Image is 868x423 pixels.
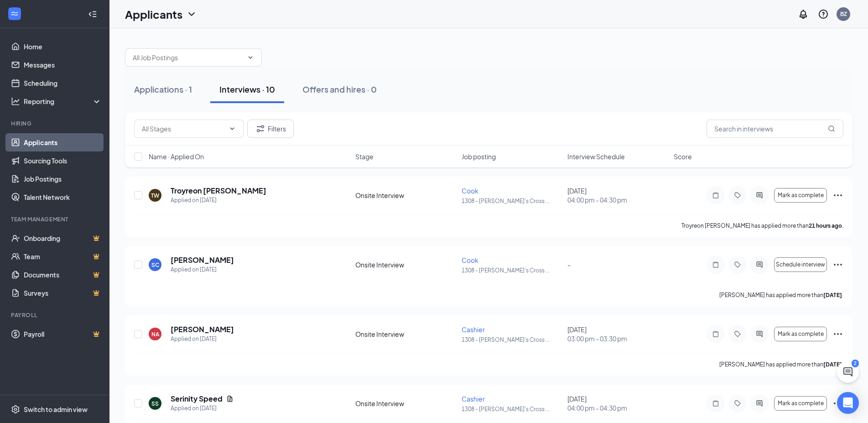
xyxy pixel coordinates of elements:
div: TW [151,192,159,199]
svg: ChatActive [842,366,853,377]
div: Hiring [11,120,100,127]
h5: Troyreon [PERSON_NAME] [171,186,266,196]
span: Interview Schedule [567,152,625,161]
div: Applications · 1 [134,84,192,95]
input: Search in interviews [707,120,843,138]
svg: Note [710,261,721,268]
button: ChatActive [837,361,859,383]
svg: ActiveChat [754,330,765,338]
span: - [567,261,571,269]
a: Talent Network [24,188,102,206]
svg: QuestionInfo [818,9,829,20]
span: Schedule interview [776,261,825,268]
svg: Tag [732,192,743,199]
h5: [PERSON_NAME] [171,255,234,265]
input: All Stages [142,124,225,134]
div: BZ [840,10,847,18]
div: Team Management [11,215,100,223]
svg: Note [710,400,721,407]
a: DocumentsCrown [24,266,102,284]
div: Switch to admin view [24,405,88,414]
p: 1308 - [PERSON_NAME]'s Cross ... [462,336,562,344]
a: Scheduling [24,74,102,92]
span: Mark as complete [778,331,824,337]
svg: ActiveChat [754,400,765,407]
a: PayrollCrown [24,325,102,343]
svg: ChevronDown [186,9,197,20]
svg: WorkstreamLogo [10,9,19,18]
svg: Ellipses [832,329,843,339]
svg: Notifications [798,9,809,20]
h5: [PERSON_NAME] [171,324,234,334]
span: 04:00 pm - 04:30 pm [567,403,668,413]
div: [DATE] [567,394,668,413]
svg: Note [710,330,721,338]
span: Cashier [462,325,485,334]
b: [DATE] [823,361,842,368]
div: Onsite Interview [355,191,456,200]
a: Sourcing Tools [24,151,102,170]
b: 21 hours ago [809,222,842,229]
svg: Settings [11,405,20,414]
h5: Serinity Speed [171,394,223,404]
span: Cook [462,187,478,195]
button: Schedule interview [774,257,827,272]
div: SC [151,261,159,269]
span: 03:00 pm - 03:30 pm [567,334,668,343]
svg: Ellipses [832,190,843,201]
div: Onsite Interview [355,329,456,339]
button: Mark as complete [774,327,827,341]
svg: Ellipses [832,259,843,270]
span: Cook [462,256,478,264]
a: SurveysCrown [24,284,102,302]
div: Applied on [DATE] [171,404,234,413]
span: Mark as complete [778,400,824,407]
p: Troyreon [PERSON_NAME] has applied more than . [681,222,843,230]
div: [DATE] [567,186,668,204]
svg: Document [226,395,234,402]
svg: ChevronDown [247,54,254,61]
div: Interviews · 10 [219,84,275,95]
div: SS [151,400,159,407]
span: Name · Applied On [149,152,204,161]
a: Job Postings [24,170,102,188]
a: Applicants [24,133,102,151]
div: NA [151,330,159,338]
button: Mark as complete [774,396,827,411]
div: Applied on [DATE] [171,265,234,274]
a: OnboardingCrown [24,229,102,247]
div: Applied on [DATE] [171,196,266,205]
svg: ActiveChat [754,192,765,199]
a: Messages [24,56,102,74]
div: Reporting [24,97,102,106]
div: Open Intercom Messenger [837,392,859,414]
b: [DATE] [823,292,842,298]
svg: Tag [732,400,743,407]
svg: Filter [255,123,266,134]
button: Mark as complete [774,188,827,203]
div: Offers and hires · 0 [302,84,377,95]
svg: Tag [732,330,743,338]
span: Score [674,152,692,161]
svg: ActiveChat [754,261,765,268]
a: TeamCrown [24,247,102,266]
p: 1308 - [PERSON_NAME]'s Cross ... [462,405,562,413]
svg: Analysis [11,97,20,106]
input: All Job Postings [133,52,243,63]
span: Job posting [462,152,496,161]
p: 1308 - [PERSON_NAME]'s Cross ... [462,197,562,205]
div: Applied on [DATE] [171,334,234,344]
p: [PERSON_NAME] has applied more than . [719,291,843,299]
svg: Collapse [88,10,97,19]
div: [DATE] [567,325,668,343]
div: Onsite Interview [355,399,456,408]
span: Mark as complete [778,192,824,198]
div: Onsite Interview [355,260,456,269]
a: Home [24,37,102,56]
div: 2 [852,360,859,367]
p: 1308 - [PERSON_NAME]'s Cross ... [462,266,562,274]
p: [PERSON_NAME] has applied more than . [719,360,843,368]
svg: Ellipses [832,398,843,409]
h1: Applicants [125,6,182,22]
svg: Note [710,192,721,199]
